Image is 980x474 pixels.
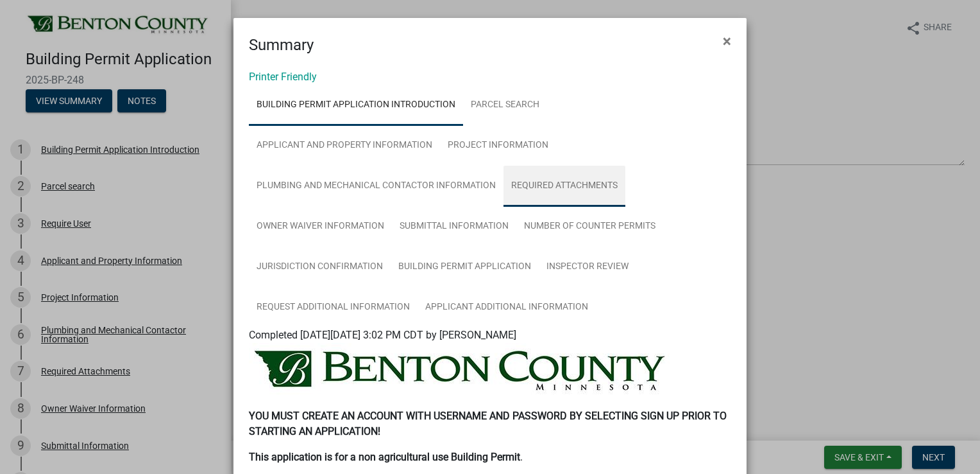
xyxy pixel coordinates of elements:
[539,247,636,288] a: Inspector Review
[516,206,663,247] a: Number of Counter Permits
[249,125,440,166] a: Applicant and Property Information
[463,85,547,126] a: Parcel search
[713,23,741,59] button: Close
[503,166,625,207] a: Required Attachments
[249,166,503,207] a: Plumbing and Mechanical Contactor Information
[392,206,516,247] a: Submittal Information
[249,71,317,83] a: Printer Friendly
[249,247,391,288] a: Jurisdiction Confirmation
[440,125,556,166] a: Project Information
[249,329,516,341] span: Completed [DATE][DATE] 3:02 PM CDT by [PERSON_NAME]
[723,32,731,50] span: ×
[249,33,314,57] h4: Summary
[249,85,463,126] a: Building Permit Application Introduction
[249,451,520,463] strong: This application is for a non agricultural use Building Permit
[249,206,392,247] a: Owner Waiver Information
[249,343,671,398] img: BENTON_HEADER_184150ff-1924-48f9-adeb-d4c31246c7fa.jpeg
[249,450,731,465] p: .
[391,247,539,288] a: Building Permit Application
[418,287,596,328] a: Applicant Additional Information
[249,410,727,437] strong: YOU MUST CREATE AN ACCOUNT WITH USERNAME AND PASSWORD BY SELECTING SIGN UP PRIOR TO STARTING AN A...
[249,287,418,328] a: Request Additional Information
